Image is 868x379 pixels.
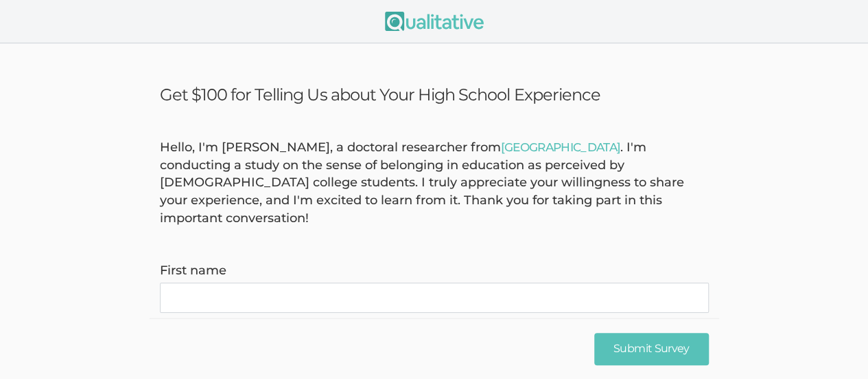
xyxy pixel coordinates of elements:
[160,262,709,280] label: First name
[594,333,709,365] input: Submit Survey
[501,140,620,154] a: [GEOGRAPHIC_DATA]
[160,85,709,105] h3: Get $100 for Telling Us about Your High School Experience
[150,139,719,228] div: Hello, I'm [PERSON_NAME], a doctoral researcher from . I'm conducting a study on the sense of bel...
[385,12,484,31] img: Qualitative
